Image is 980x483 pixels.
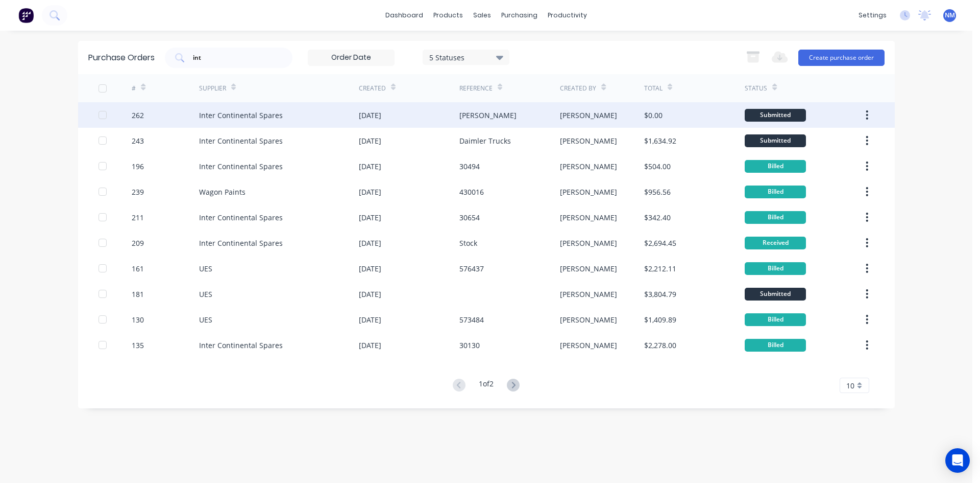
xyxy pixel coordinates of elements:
div: Daimler Trucks [459,135,511,146]
div: [PERSON_NAME] [560,238,617,248]
div: [PERSON_NAME] [560,212,617,223]
div: [DATE] [359,161,381,172]
div: # [132,84,136,93]
div: sales [468,8,496,23]
div: 239 [132,187,144,197]
div: Submitted [745,134,806,147]
img: Factory [18,8,34,23]
div: purchasing [496,8,543,23]
div: Purchase Orders [88,52,155,64]
div: 161 [132,263,144,274]
div: [DATE] [359,212,381,223]
div: Submitted [745,109,806,122]
div: Billed [745,313,806,326]
div: [PERSON_NAME] [459,110,517,121]
div: 576437 [459,263,484,274]
div: [DATE] [359,314,381,325]
div: settings [853,8,892,23]
div: Reference [459,84,493,93]
div: UES [199,314,212,325]
div: productivity [543,8,592,23]
div: Billed [745,211,806,224]
div: Billed [745,339,806,352]
div: [PERSON_NAME] [560,135,617,146]
div: [DATE] [359,187,381,197]
div: $504.00 [644,161,671,172]
div: [DATE] [359,135,381,146]
div: $956.56 [644,187,671,197]
div: Created [359,84,386,93]
div: [PERSON_NAME] [560,289,617,300]
div: UES [199,263,212,274]
input: Search purchase orders... [192,53,277,63]
div: Supplier [199,84,226,93]
div: $2,278.00 [644,340,676,351]
div: [PERSON_NAME] [560,110,617,121]
div: [DATE] [359,110,381,121]
div: Total [644,84,663,93]
div: Submitted [745,288,806,301]
div: Billed [745,186,806,198]
a: dashboard [380,8,428,23]
div: [PERSON_NAME] [560,263,617,274]
div: Stock [459,238,477,248]
div: products [428,8,468,23]
div: [DATE] [359,289,381,300]
div: Inter Continental Spares [199,161,283,172]
div: 262 [132,110,144,121]
div: 1 of 2 [479,378,494,393]
div: Inter Continental Spares [199,238,283,248]
div: 5 Statuses [429,52,502,62]
div: $2,212.11 [644,263,676,274]
div: 135 [132,340,144,351]
div: Billed [745,160,806,173]
div: Billed [745,262,806,275]
div: [DATE] [359,238,381,248]
div: [DATE] [359,263,381,274]
div: 30494 [459,161,480,172]
div: Received [745,237,806,249]
div: $3,804.79 [644,289,676,300]
span: NM [945,11,955,20]
div: [DATE] [359,340,381,351]
input: Order Date [308,50,394,65]
div: 430016 [459,187,484,197]
div: $1,634.92 [644,135,676,146]
div: 211 [132,212,144,223]
div: [PERSON_NAME] [560,314,617,325]
div: 573484 [459,314,484,325]
span: 10 [846,380,854,391]
div: Created By [560,84,596,93]
button: Create purchase order [798,50,885,66]
div: Inter Continental Spares [199,135,283,146]
div: Inter Continental Spares [199,212,283,223]
div: UES [199,289,212,300]
div: $0.00 [644,110,663,121]
div: [PERSON_NAME] [560,161,617,172]
div: [PERSON_NAME] [560,187,617,197]
div: Inter Continental Spares [199,110,283,121]
div: Inter Continental Spares [199,340,283,351]
div: 130 [132,314,144,325]
div: Status [745,84,767,93]
div: $1,409.89 [644,314,676,325]
div: 243 [132,135,144,146]
div: Wagon Paints [199,187,246,197]
div: $342.40 [644,212,671,223]
div: 196 [132,161,144,172]
div: 30654 [459,212,480,223]
div: [PERSON_NAME] [560,340,617,351]
div: $2,694.45 [644,238,676,248]
div: Open Intercom Messenger [945,448,970,473]
div: 30130 [459,340,480,351]
div: 181 [132,289,144,300]
div: 209 [132,238,144,248]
